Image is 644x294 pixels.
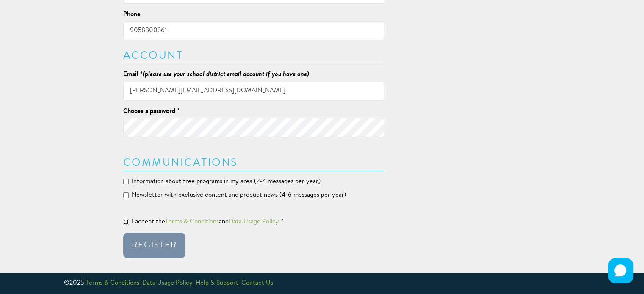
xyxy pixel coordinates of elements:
[143,71,309,78] em: (please use your school district email account if you have one)
[132,179,321,185] span: Information about free programs in my area (2-4 messages per year)
[123,192,129,198] input: Newsletter with exclusive content and product news (4-6 messages per year)
[193,280,194,286] span: |
[123,233,185,258] button: Register
[123,71,143,78] span: Email *
[238,280,240,286] span: |
[606,256,636,286] iframe: HelpCrunch
[139,280,141,286] span: |
[86,280,139,286] a: Terms & Conditions
[123,107,180,116] label: Choose a password *
[123,179,129,184] input: Information about free programs in my area (2-4 messages per year)
[132,241,177,250] div: Register
[196,280,238,286] a: Help & Support
[241,280,273,286] a: Contact Us
[123,158,384,168] h3: Communications
[123,219,129,225] input: I accept theTerms & ConditionsandData Usage Policy*
[123,82,384,101] input: jane@example.com
[123,21,384,40] input: 111-111-1111
[123,10,141,19] label: Phone
[229,219,279,225] a: Data Usage Policy
[142,280,193,286] a: Data Usage Policy
[123,51,384,61] h3: Account
[69,280,84,286] span: 2025
[132,192,346,198] span: Newsletter with exclusive content and product news (4-6 messages per year)
[132,219,165,225] span: I accept the
[219,219,229,225] span: and
[165,219,219,225] a: Terms & Conditions
[64,280,69,286] span: ©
